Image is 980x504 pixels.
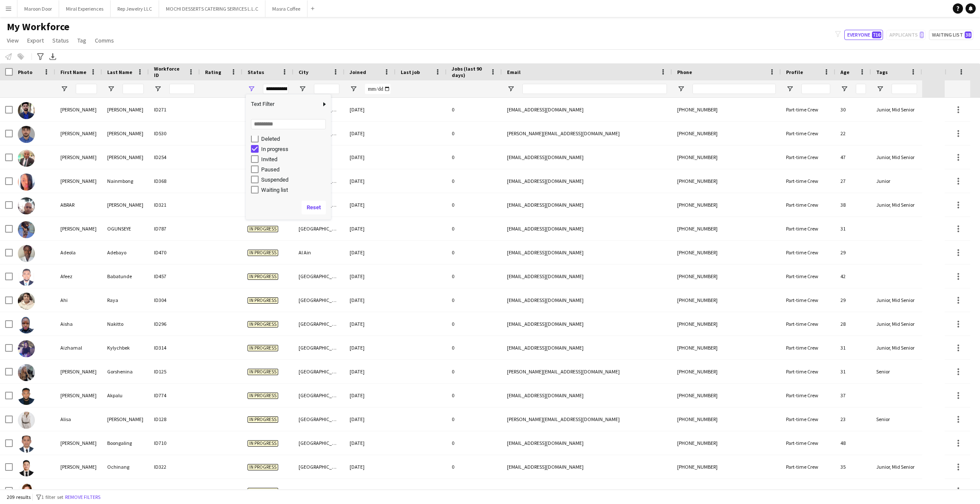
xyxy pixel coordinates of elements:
[102,431,149,455] div: Boongaling
[345,241,396,264] div: [DATE]
[205,69,221,75] span: Rating
[55,407,102,431] div: Alisa
[102,407,149,431] div: [PERSON_NAME]
[246,94,331,219] div: Column Filter
[251,119,326,129] input: Search filter values
[149,479,200,502] div: ID561
[149,241,200,264] div: ID470
[7,20,69,33] span: My Workforce
[293,479,345,502] div: [GEOGRAPHIC_DATA]
[49,35,72,46] a: Status
[835,407,871,431] div: 23
[18,174,35,191] img: Abigail Nainmbong
[840,85,848,93] button: Open Filter Menu
[781,288,835,312] div: Part-time Crew
[345,360,396,383] div: [DATE]
[48,51,58,62] app-action-btn: Export XLSX
[18,269,35,286] img: Afeez Babatunde
[18,221,35,238] img: ADEMOLA KAYODE OGUNSEYE
[248,250,278,256] span: In progress
[261,156,328,162] div: Invited
[502,455,672,478] div: [EMAIL_ADDRESS][DOMAIN_NAME]
[314,84,339,94] input: City Filter Input
[149,407,200,431] div: ID128
[59,0,111,17] button: Miral Experiences
[502,479,672,502] div: [EMAIL_ADDRESS][DOMAIN_NAME]
[502,360,672,383] div: [PERSON_NAME][EMAIL_ADDRESS][DOMAIN_NAME]
[55,98,102,121] div: [PERSON_NAME]
[102,122,149,145] div: [PERSON_NAME]
[786,69,803,75] span: Profile
[102,479,149,502] div: elle
[672,455,781,478] div: [PHONE_NUMBER]
[672,122,781,145] div: [PHONE_NUMBER]
[781,145,835,169] div: Part-time Crew
[248,345,278,351] span: In progress
[18,102,35,119] img: Abdul Hannan
[55,336,102,359] div: Aizhamal
[781,265,835,288] div: Part-time Crew
[24,35,47,46] a: Export
[55,145,102,169] div: [PERSON_NAME]
[345,384,396,407] div: [DATE]
[835,145,871,169] div: 47
[892,84,917,94] input: Tags Filter Input
[672,98,781,121] div: [PHONE_NUMBER]
[835,360,871,383] div: 31
[871,145,922,169] div: Junior, Mid Senior
[871,455,922,478] div: Junior, Mid Senior
[672,145,781,169] div: [PHONE_NUMBER]
[18,388,35,405] img: Alfred Akpalu
[672,431,781,455] div: [PHONE_NUMBER]
[522,84,667,94] input: Email Filter Input
[672,312,781,336] div: [PHONE_NUMBER]
[835,431,871,455] div: 48
[102,265,149,288] div: Babatunde
[18,459,35,476] img: Allan Ochinang
[502,193,672,216] div: [EMAIL_ADDRESS][DOMAIN_NAME]
[502,217,672,240] div: [EMAIL_ADDRESS][DOMAIN_NAME]
[502,145,672,169] div: [EMAIL_ADDRESS][DOMAIN_NAME]
[871,98,922,121] div: Junior, Mid Senior
[835,312,871,336] div: 28
[447,312,502,336] div: 0
[91,35,117,46] a: Comms
[345,407,396,431] div: [DATE]
[835,455,871,478] div: 35
[248,69,264,75] span: Status
[350,69,366,75] span: Joined
[871,312,922,336] div: Junior, Mid Senior
[102,145,149,169] div: [PERSON_NAME]
[672,265,781,288] div: [PHONE_NUMBER]
[447,241,502,264] div: 0
[159,0,265,17] button: MOCHI DESSERTS CATERING SERVICES L.L.C
[502,122,672,145] div: [PERSON_NAME][EMAIL_ADDRESS][DOMAIN_NAME]
[672,407,781,431] div: [PHONE_NUMBER]
[248,226,278,232] span: In progress
[502,169,672,193] div: [EMAIL_ADDRESS][DOMAIN_NAME]
[781,479,835,502] div: Part-time Crew
[672,193,781,216] div: [PHONE_NUMBER]
[672,360,781,383] div: [PHONE_NUMBER]
[447,360,502,383] div: 0
[149,193,200,216] div: ID321
[293,288,345,312] div: [GEOGRAPHIC_DATA]
[502,431,672,455] div: [EMAIL_ADDRESS][DOMAIN_NAME]
[871,336,922,359] div: Junior, Mid Senior
[345,98,396,121] div: [DATE]
[7,37,19,44] span: View
[293,360,345,383] div: [GEOGRAPHIC_DATA]
[929,30,973,40] button: Waiting list38
[871,407,922,431] div: Senior
[55,122,102,145] div: [PERSON_NAME]
[55,241,102,264] div: Adeola
[781,384,835,407] div: Part-time Crew
[149,169,200,193] div: ID368
[18,150,35,167] img: Abel Ukaegbu
[672,288,781,312] div: [PHONE_NUMBER]
[447,336,502,359] div: 0
[17,0,59,17] button: Maroon Door
[60,69,86,75] span: First Name
[55,312,102,336] div: Aisha
[293,407,345,431] div: [GEOGRAPHIC_DATA]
